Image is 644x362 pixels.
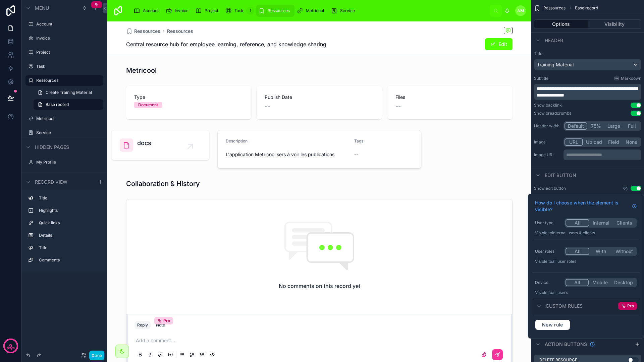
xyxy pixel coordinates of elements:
[545,341,587,348] span: Action buttons
[36,21,99,27] label: Account
[589,219,612,227] button: Internal
[35,5,49,11] span: Menu
[552,230,595,235] span: Internal users & clients
[543,5,566,11] span: Ressources
[535,290,637,295] p: Visible to
[143,8,159,13] span: Account
[614,76,641,81] a: Markdown
[611,279,636,286] button: Desktop
[587,122,604,130] button: 75%
[39,208,98,213] label: Highlights
[234,8,244,13] span: Task
[566,219,589,227] button: All
[539,322,566,328] span: New rule
[535,280,562,285] label: Device
[588,19,642,29] button: Visibility
[612,248,636,255] button: Without
[535,230,637,236] p: Visible to
[534,51,641,56] label: Title
[36,116,99,121] label: Metricool
[126,40,326,48] span: Central resource hub for employee learning, reference, and knowledge sharing
[535,319,570,330] button: New rule
[535,249,562,254] label: User roles
[534,186,566,191] label: Show edit button
[534,139,561,145] label: Image
[566,279,589,286] button: All
[563,149,641,160] div: scrollable content
[36,50,99,55] label: Project
[256,5,294,17] a: Ressources
[545,172,576,179] span: Edit button
[36,36,99,41] label: Invoice
[131,5,163,17] a: Account
[613,219,636,227] button: Clients
[39,220,98,226] label: Quick links
[623,138,640,146] button: None
[534,111,571,116] div: Show breadcrumbs
[552,259,576,264] span: All user roles
[163,318,170,323] span: Pro
[153,321,168,329] button: NotePro
[34,87,103,98] a: Create Training Material
[7,345,15,351] p: days
[485,38,513,50] button: Edit
[535,199,629,213] span: How do I choose when the element is visible?
[34,99,103,110] a: Base record
[46,102,69,107] span: Base record
[39,245,98,250] label: Title
[36,160,99,165] label: My Profile
[126,28,160,35] a: Ressources
[605,138,623,146] button: Field
[534,123,561,129] label: Header width
[589,248,612,255] button: With
[534,84,641,100] div: scrollable content
[534,19,588,29] button: Options
[566,248,589,255] button: All
[39,257,98,263] label: Comments
[39,233,98,238] label: Details
[545,37,563,44] span: Header
[35,144,69,150] span: Hidden pages
[205,8,218,13] span: Project
[604,122,623,130] button: Large
[589,279,611,286] button: Mobile
[621,76,641,81] span: Markdown
[167,28,193,35] a: Ressources
[36,78,99,83] label: Ressources
[163,5,193,17] a: Invoice
[535,220,562,226] label: User type
[21,190,107,272] div: scrollable content
[36,64,99,69] label: Task
[534,103,562,108] div: Show backlink
[46,90,92,95] span: Create Training Material
[329,5,360,17] a: Service
[89,351,104,360] button: Done
[223,5,256,17] a: Task1
[565,122,587,130] button: Default
[134,28,160,35] span: Ressources
[627,303,634,309] span: Pro
[175,8,189,13] span: Invoice
[565,138,583,146] button: URL
[534,152,561,158] label: Image URL
[246,7,254,15] div: 1
[268,8,290,13] span: Ressources
[156,322,165,328] div: Note
[39,195,98,201] label: Title
[113,5,123,16] img: App logo
[306,8,324,13] span: Metricool
[340,8,355,13] span: Service
[546,303,583,309] span: Custom rules
[575,5,598,11] span: Base record
[9,343,12,349] p: 9
[552,290,568,295] span: all users
[534,76,548,81] label: Subtitle
[129,3,490,18] div: scrollable content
